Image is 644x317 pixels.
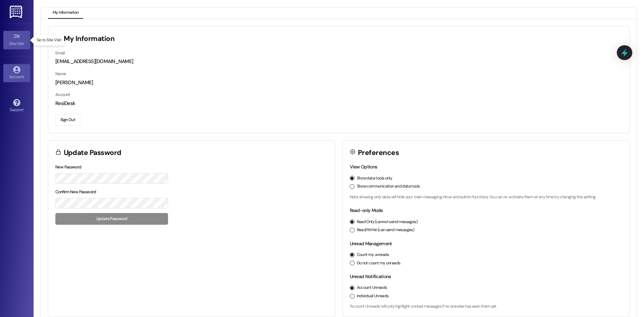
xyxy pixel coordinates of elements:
a: Site Visit • [3,31,30,49]
label: Account Unreads [357,285,387,291]
h3: My Information [64,35,115,42]
div: [PERSON_NAME] [55,79,622,86]
label: Show communication and data tools [357,183,420,190]
label: Read-only Mode [350,207,383,213]
label: Email [55,50,65,56]
label: Name [55,71,66,76]
div: [EMAIL_ADDRESS][DOMAIN_NAME] [55,58,622,65]
a: Account [3,64,30,82]
label: Unread Management [350,241,392,247]
a: Support [3,97,30,115]
img: ResiDesk Logo [10,6,23,18]
p: Go to Site Visit [37,37,61,43]
label: View Options [350,164,377,170]
p: Note: showing only data will hide your main messaging inbox and admin functions. You can re-activ... [350,194,623,200]
h3: Preferences [358,149,399,156]
label: Count my unreads [357,252,389,258]
label: Account [55,92,70,97]
label: Read Only (cannot send messages) [357,219,418,225]
label: Do not count my unreads [357,260,400,266]
label: Individual Unreads [357,293,389,299]
label: Read/Write (can send messages) [357,227,415,233]
button: Sign Out [55,114,80,126]
label: Confirm New Password [55,189,96,195]
button: My Information [48,7,83,19]
span: • [24,40,25,45]
label: New Password [55,164,82,170]
h3: Update Password [64,149,121,156]
label: Show data tools only [357,175,392,181]
p: 'Account Unreads' will only highlight unread messages if no one else has seen them yet. [350,304,623,310]
div: ResiDesk [55,100,622,107]
label: Unread Notifications [350,273,391,279]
